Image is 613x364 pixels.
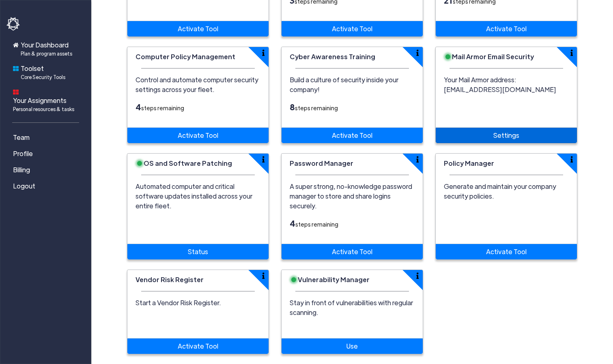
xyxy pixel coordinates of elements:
[290,102,295,112] span: 8
[6,84,88,116] a: Your AssignmentsPersonal resources & tasks
[290,298,415,317] p: Stay in front of vulnerabilities with regular scanning.
[570,49,573,56] img: info-icon.svg
[13,105,74,113] span: Personal resources & tasks
[570,156,573,163] img: info-icon.svg
[136,275,204,284] span: Vendor Risk Register
[13,89,19,95] img: dashboard-icon.svg
[21,40,72,57] span: Your Dashboard
[262,49,265,56] img: info-icon.svg
[298,275,370,284] span: Vulnerability Manager
[416,272,419,279] img: info-icon.svg
[13,149,33,158] span: Profile
[416,156,419,163] img: info-icon.svg
[416,49,419,56] img: info-icon.svg
[282,244,423,259] a: Activate Tool
[452,52,534,61] span: Mail Armor Email Security
[436,244,577,259] a: Activate Tool
[478,276,613,364] iframe: Chat Widget
[6,60,88,84] a: ToolsetCore Security Tools
[290,218,295,228] span: 4
[136,102,141,112] span: 4
[6,17,21,31] img: havoc-shield-logo-white.png
[444,75,569,94] p: Your Mail Armor address: [EMAIL_ADDRESS][DOMAIN_NAME]
[290,217,415,229] div: steps remaining
[290,101,415,113] div: steps remaining
[6,37,88,60] a: Your DashboardPlan & program assets
[436,128,577,143] a: Settings
[282,21,423,36] a: Activate Tool
[282,338,423,354] a: Use
[13,181,35,191] span: Logout
[444,159,494,167] span: Policy Manager
[13,42,19,48] img: home-icon.svg
[21,50,72,57] span: Plan & program assets
[21,64,65,81] span: Toolset
[127,128,269,143] a: Activate Tool
[444,182,569,201] p: Generate and maintain your company security policies.
[127,244,269,259] a: Status
[127,338,269,354] a: Activate Tool
[290,52,375,61] span: Cyber Awareness Training
[136,52,235,61] span: Computer Policy Management
[136,101,260,113] div: steps remaining
[136,298,260,308] p: Start a Vendor Risk Register.
[13,66,19,71] img: foundations-icon.svg
[6,129,88,146] a: Team
[127,21,269,36] a: Activate Tool
[290,75,415,94] p: Build a culture of security inside your company!
[436,21,577,36] a: Activate Tool
[136,182,260,211] p: Automated computer and critical software updates installed across your entire fleet.
[6,162,88,178] a: Billing
[262,156,265,163] img: info-icon.svg
[282,128,423,143] a: Activate Tool
[136,75,260,94] p: Control and automate computer security settings across your fleet.
[144,159,232,167] span: OS and Software Patching
[262,272,265,279] img: info-icon.svg
[21,73,65,81] span: Core Security Tools
[13,133,30,142] span: Team
[13,165,30,175] span: Billing
[13,96,74,113] span: Your Assignments
[6,146,88,162] a: Profile
[290,159,353,167] span: Password Manager
[6,178,88,194] a: Logout
[290,182,415,211] p: A super strong, no-knowledge password manager to store and share logins securely.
